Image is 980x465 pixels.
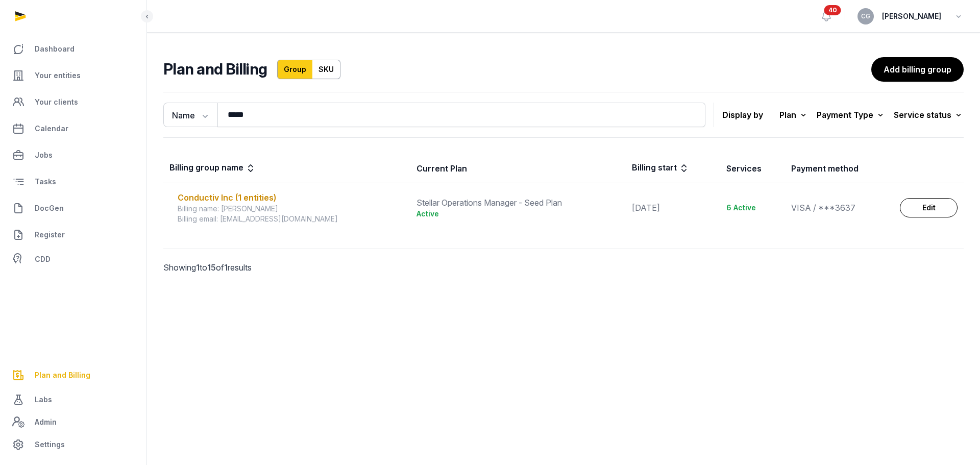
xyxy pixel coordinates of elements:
span: CG [861,13,870,19]
a: Your entities [8,63,138,88]
a: Calendar [8,116,138,141]
a: Group [277,60,313,79]
div: 6 Active [726,203,779,213]
span: Tasks [35,176,56,188]
p: Display by [722,107,763,123]
a: Register [8,223,138,247]
span: Jobs [35,149,53,161]
span: Admin [35,416,57,428]
div: Service status [894,108,964,122]
div: Active [416,209,620,219]
span: 1 [224,262,228,273]
span: DocGen [35,202,64,214]
a: Edit [900,198,958,217]
span: Settings [35,438,65,451]
div: Billing email: [EMAIL_ADDRESS][DOMAIN_NAME] [178,214,404,224]
a: Add billing group [871,57,964,82]
div: Payment Type [817,108,886,122]
div: Billing start [632,161,689,176]
a: Jobs [8,143,138,167]
span: Your entities [35,69,81,82]
div: Current Plan [416,162,467,175]
span: Register [35,229,65,241]
span: Labs [35,394,52,406]
button: CG [857,8,874,25]
a: Dashboard [8,37,138,61]
span: 40 [824,5,841,15]
span: 1 [196,262,200,273]
div: Conductiv Inc (1 entities) [178,191,404,204]
span: 15 [207,262,216,273]
a: Your clients [8,90,138,114]
span: CDD [35,253,51,265]
a: Settings [8,432,138,457]
div: Stellar Operations Manager - Seed Plan [416,197,620,209]
a: Tasks [8,169,138,194]
span: [PERSON_NAME] [882,10,941,22]
h2: Plan and Billing [163,60,267,79]
a: Labs [8,387,138,412]
a: DocGen [8,196,138,221]
span: Plan and Billing [35,369,90,381]
div: Services [726,162,762,175]
span: Dashboard [35,43,75,55]
a: SKU [312,60,340,79]
div: Plan [779,108,808,122]
a: Plan and Billing [8,363,138,387]
div: Billing group name [169,161,256,176]
p: Showing to of results [163,249,351,286]
button: Name [163,103,217,127]
span: Calendar [35,123,68,135]
span: Your clients [35,96,78,108]
div: Billing name: [PERSON_NAME] [178,204,404,214]
div: Payment method [791,162,859,175]
td: [DATE] [626,183,721,233]
a: Admin [8,412,138,432]
a: CDD [8,249,138,270]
